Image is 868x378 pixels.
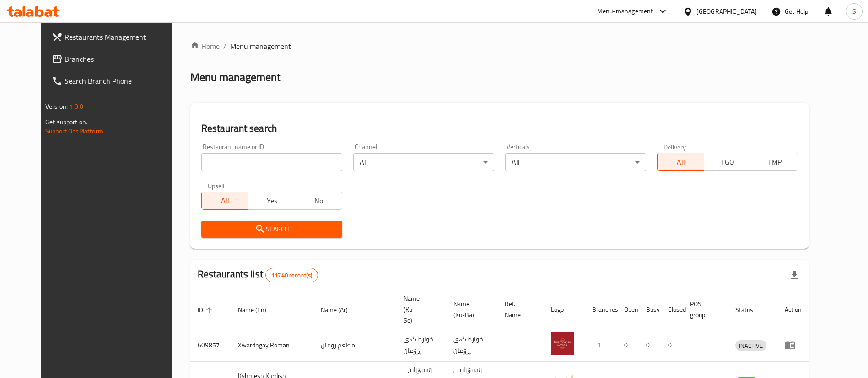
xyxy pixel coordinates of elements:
[663,144,686,150] label: Delivery
[209,224,335,235] span: Search
[45,125,103,137] a: Support.OpsPlatform
[777,290,809,329] th: Action
[353,153,494,171] div: All
[299,194,338,208] span: No
[783,264,805,286] div: Export file
[223,41,226,52] li: /
[661,290,683,329] th: Closed
[639,329,661,362] td: 0
[65,32,178,43] span: Restaurants Management
[248,192,295,210] button: Yes
[205,194,245,208] span: All
[65,75,178,86] span: Search Branch Phone
[198,267,318,282] h2: Restaurants list
[639,290,661,329] th: Busy
[751,153,798,171] button: TMP
[44,70,186,92] a: Search Branch Phone
[396,329,446,362] td: خواردنگەی ڕۆمان
[44,48,186,70] a: Branches
[696,6,757,16] div: [GEOGRAPHIC_DATA]
[190,41,809,52] nav: breadcrumb
[585,290,617,329] th: Branches
[661,329,683,362] td: 0
[735,304,765,315] span: Status
[617,329,639,362] td: 0
[661,155,701,169] span: All
[201,221,342,238] button: Search
[230,41,291,52] span: Menu management
[45,116,87,128] span: Get support on:
[453,298,486,320] span: Name (Ku-Ba)
[313,329,396,362] td: مطعم رومان
[755,155,794,169] span: TMP
[238,304,278,315] span: Name (En)
[597,6,653,17] div: Menu-management
[585,329,617,362] td: 1
[617,290,639,329] th: Open
[295,192,342,210] button: No
[266,271,318,280] span: 11740 record(s)
[69,101,83,112] span: 1.0.0
[265,268,318,282] div: Total records count
[252,194,291,208] span: Yes
[505,298,533,320] span: Ref. Name
[404,293,435,326] span: Name (Ku-So)
[44,26,186,48] a: Restaurants Management
[446,329,497,362] td: خواردنگەی ڕۆمان
[505,153,646,171] div: All
[551,332,574,355] img: Xwardngay Roman
[735,340,766,351] div: INACTIVE
[852,6,856,16] span: S
[708,155,747,169] span: TGO
[45,101,68,112] span: Version:
[785,340,802,351] div: Menu
[198,304,215,315] span: ID
[231,329,313,362] td: Xwardngay Roman
[190,41,220,52] a: Home
[321,304,360,315] span: Name (Ar)
[735,341,766,351] span: INACTIVE
[201,122,798,135] h2: Restaurant search
[208,182,225,189] label: Upsell
[190,70,280,85] h2: Menu management
[704,153,751,171] button: TGO
[201,192,248,210] button: All
[657,153,704,171] button: All
[690,298,717,320] span: POS group
[65,53,178,64] span: Branches
[190,329,231,362] td: 609857
[544,290,585,329] th: Logo
[201,153,342,171] input: Search for restaurant name or ID..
